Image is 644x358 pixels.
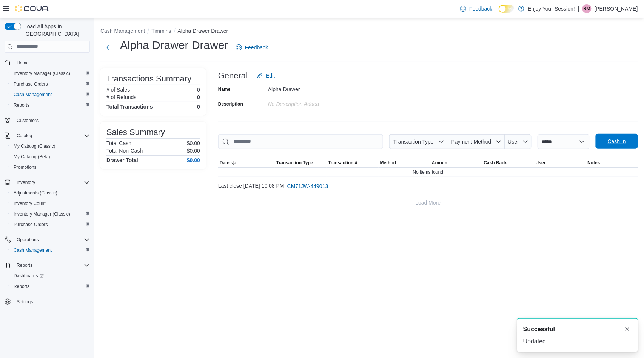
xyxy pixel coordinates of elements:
[11,282,90,291] span: Reports
[14,131,35,140] button: Catalog
[11,188,60,197] a: Adjustments (Classic)
[106,157,138,163] h4: Drawer Total
[595,4,638,13] p: [PERSON_NAME]
[11,142,59,151] a: My Catalog (Classic)
[187,140,200,146] p: $0.00
[14,102,29,108] span: Reports
[11,199,90,208] span: Inventory Count
[523,325,632,334] div: Notification
[11,69,90,78] span: Inventory Manager (Classic)
[584,4,591,13] span: RM
[106,104,153,110] h4: Total Transactions
[389,134,447,149] button: Transaction Type
[266,72,275,80] span: Edit
[14,70,70,76] span: Inventory Manager (Classic)
[623,325,632,334] button: Dismiss toast
[100,40,116,55] button: Next
[8,151,93,162] button: My Catalog (Beta)
[8,89,93,100] button: Cash Management
[14,58,90,67] span: Home
[21,23,90,38] span: Load All Apps in [GEOGRAPHIC_DATA]
[11,271,90,280] span: Dashboards
[106,140,131,146] h6: Total Cash
[120,38,228,53] h1: Alpha Drawer Drawer
[11,210,90,219] span: Inventory Manager (Classic)
[287,182,328,190] span: CM71JW-449013
[100,28,145,34] button: Cash Management
[14,261,35,270] button: Reports
[218,158,275,167] button: Date
[582,4,592,13] div: Randee Monahan
[508,139,519,145] span: User
[14,297,90,306] span: Settings
[187,148,200,154] p: $0.00
[8,219,93,230] button: Purchase Orders
[245,44,268,51] span: Feedback
[11,199,49,208] a: Inventory Count
[14,211,70,217] span: Inventory Manager (Classic)
[578,4,579,13] p: |
[284,179,331,194] button: CM71JW-449013
[523,337,632,346] div: Updated
[106,74,191,83] h3: Transactions Summary
[11,142,90,151] span: My Catalog (Classic)
[432,160,449,166] span: Amount
[505,134,532,149] button: User
[17,133,32,139] span: Catalog
[484,160,507,166] span: Cash Back
[17,118,39,124] span: Customers
[218,71,248,80] h3: General
[8,209,93,219] button: Inventory Manager (Classic)
[14,143,55,149] span: My Catalog (Classic)
[17,179,35,185] span: Inventory
[17,299,33,305] span: Settings
[14,178,90,187] span: Inventory
[218,101,243,107] label: Description
[14,116,42,125] a: Customers
[11,271,47,280] a: Dashboards
[11,152,53,161] a: My Catalog (Beta)
[14,235,90,244] span: Operations
[197,104,200,110] h4: 0
[534,158,586,167] button: User
[11,101,90,110] span: Reports
[15,5,49,12] img: Cova
[14,164,37,170] span: Promotions
[528,4,575,13] p: Enjoy Your Session!
[380,160,396,166] span: Method
[5,54,90,327] nav: Complex example
[2,130,93,141] button: Catalog
[11,90,90,99] span: Cash Management
[2,260,93,271] button: Reports
[218,195,638,210] button: Load More
[197,94,200,100] p: 0
[327,158,378,167] button: Transaction #
[268,83,369,92] div: Alpha Drawer
[416,199,441,207] span: Load More
[106,94,136,100] h6: # of Refunds
[447,134,505,149] button: Payment Method
[11,101,32,110] a: Reports
[588,160,600,166] span: Notes
[523,325,555,334] span: Successful
[14,154,50,160] span: My Catalog (Beta)
[218,179,638,194] div: Last close [DATE] 10:08 PM
[596,134,638,149] button: Cash In
[451,139,491,145] span: Payment Method
[379,158,430,167] button: Method
[14,81,48,87] span: Purchase Orders
[11,188,90,197] span: Adjustments (Classic)
[220,160,230,166] span: Date
[457,1,495,16] a: Feedback
[14,247,52,253] span: Cash Management
[14,273,44,279] span: Dashboards
[536,160,546,166] span: User
[276,160,313,166] span: Transaction Type
[11,69,73,78] a: Inventory Manager (Classic)
[197,87,200,93] p: 0
[106,87,130,93] h6: # of Sales
[393,139,434,145] span: Transaction Type
[14,190,57,196] span: Adjustments (Classic)
[11,220,51,229] a: Purchase Orders
[14,222,48,228] span: Purchase Orders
